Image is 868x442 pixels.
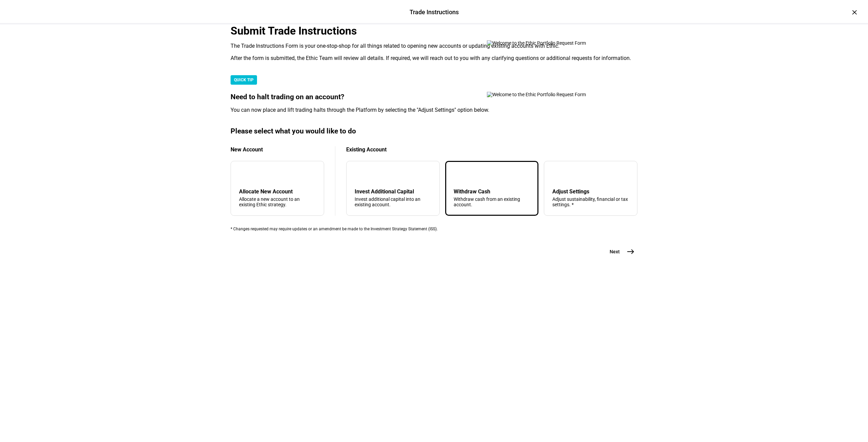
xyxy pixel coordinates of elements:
[552,169,563,180] mat-icon: tune
[239,196,316,207] div: Allocate a new account to an existing Ethic strategy.
[231,107,637,113] div: You can now place and lift trading halts through the Platform by selecting the "Adjust Settings" ...
[849,7,860,18] div: ×
[231,75,257,85] div: QUICK TIP
[240,171,249,179] mat-icon: add
[231,43,637,49] div: The Trade Instructions Form is your one-stop-shop for all things related to opening new accounts ...
[356,171,364,179] mat-icon: arrow_downward
[231,93,637,101] div: Need to halt trading on an account?
[454,188,530,195] div: Withdraw Cash
[231,146,324,153] div: New Account
[355,196,431,207] div: Invest additional capital into an existing account.
[355,188,431,195] div: Invest Additional Capital
[346,146,637,153] div: Existing Account
[610,248,620,255] span: Next
[627,248,635,256] mat-icon: east
[231,227,637,231] div: * Changes requested may require updates or an amendment be made to the Investment Strategy Statem...
[410,8,459,17] div: Trade Instructions
[239,188,316,195] div: Allocate New Account
[487,40,609,46] img: Welcome to the Ethic Portfolio Request Form
[552,196,629,207] div: Adjust sustainability, financial or tax settings. *
[231,24,637,37] div: Submit Trade Instructions
[487,92,609,97] img: Welcome to the Ethic Portfolio Request Form
[601,245,637,258] button: Next
[454,196,530,207] div: Withdraw cash from an existing account.
[231,127,637,135] div: Please select what you would like to do
[231,55,637,62] div: After the form is submitted, the Ethic Team will review all details. If required, we will reach o...
[455,171,463,179] mat-icon: arrow_upward
[552,188,629,195] div: Adjust Settings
